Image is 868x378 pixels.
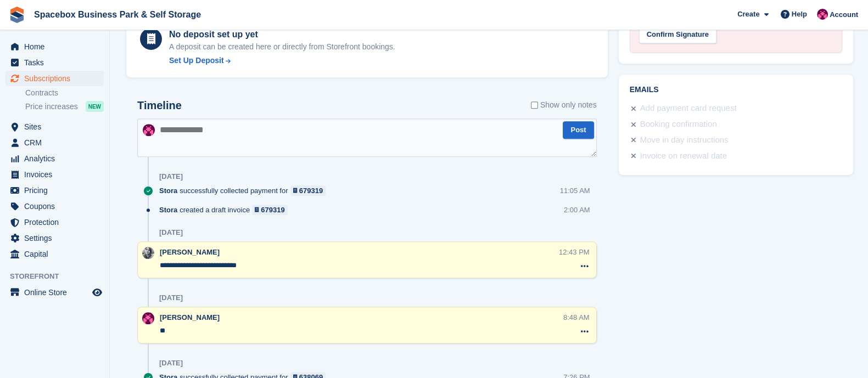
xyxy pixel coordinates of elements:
[639,23,716,32] a: Confirm Signature
[160,313,220,321] span: [PERSON_NAME]
[159,359,183,368] div: [DATE]
[24,119,90,134] span: Sites
[299,185,323,196] div: 679319
[24,151,90,166] span: Analytics
[159,228,183,237] div: [DATE]
[24,39,90,54] span: Home
[640,102,737,115] div: Add payment card request
[91,286,104,299] a: Preview store
[5,230,104,246] a: menu
[531,99,597,111] label: Show only notes
[817,9,828,20] img: Avishka Chauhan
[169,41,395,53] p: A deposit can be created here or directly from Storefront bookings.
[169,28,395,41] div: No deposit set up yet
[24,183,90,198] span: Pricing
[737,9,759,20] span: Create
[160,248,220,256] span: [PERSON_NAME]
[560,185,590,196] div: 11:05 AM
[24,215,90,230] span: Protection
[639,26,716,44] div: Confirm Signature
[143,124,155,136] img: Avishka Chauhan
[137,99,182,112] h2: Timeline
[159,185,177,196] span: Stora
[5,119,104,134] a: menu
[564,205,590,215] div: 2:00 AM
[5,285,104,300] a: menu
[640,134,729,147] div: Move in day instructions
[24,135,90,150] span: CRM
[9,7,25,23] img: stora-icon-8386f47178a22dfd0bd8f6a31ec36ba5ce8667c1dd55bd0f319d3a0aa187defe.svg
[25,101,78,112] span: Price increases
[24,167,90,182] span: Invoices
[142,312,154,324] img: Avishka Chauhan
[169,55,395,66] a: Set Up Deposit
[5,135,104,150] a: menu
[159,185,331,196] div: successfully collected payment for
[563,312,590,323] div: 8:48 AM
[10,271,109,282] span: Storefront
[261,205,284,215] div: 679319
[5,167,104,182] a: menu
[5,39,104,54] a: menu
[159,294,183,302] div: [DATE]
[640,150,727,163] div: Invoice on renewal date
[5,151,104,166] a: menu
[640,118,717,131] div: Booking confirmation
[290,185,326,196] a: 679319
[24,285,90,300] span: Online Store
[24,71,90,86] span: Subscriptions
[159,172,183,181] div: [DATE]
[5,183,104,198] a: menu
[792,9,807,20] span: Help
[169,55,224,66] div: Set Up Deposit
[25,88,104,98] a: Contracts
[5,215,104,230] a: menu
[30,5,205,24] a: Spacebox Business Park & Self Storage
[563,121,593,139] button: Post
[5,71,104,86] a: menu
[86,101,104,112] div: NEW
[252,205,288,215] a: 679319
[142,247,154,259] img: SUDIPTA VIRMANI
[559,247,590,257] div: 12:43 PM
[24,246,90,262] span: Capital
[159,205,177,215] span: Stora
[830,9,858,20] span: Account
[630,86,842,94] h2: Emails
[5,246,104,262] a: menu
[25,100,104,112] a: Price increases NEW
[24,199,90,214] span: Coupons
[24,55,90,70] span: Tasks
[24,230,90,246] span: Settings
[531,99,538,111] input: Show only notes
[5,55,104,70] a: menu
[159,205,293,215] div: created a draft invoice
[5,199,104,214] a: menu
